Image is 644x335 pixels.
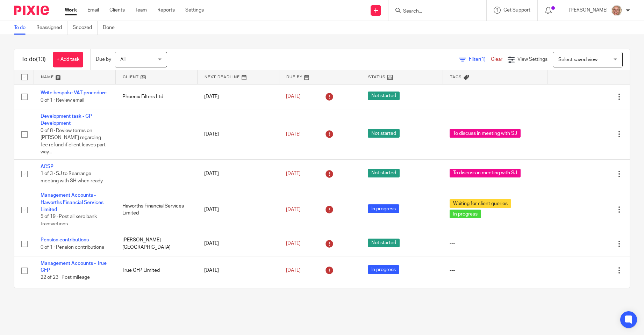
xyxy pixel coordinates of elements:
span: Select saved view [558,57,598,62]
span: To discuss in meeting with SJ [450,129,521,138]
span: (1) [480,57,486,62]
a: Work [65,7,77,14]
span: [DATE] [286,241,301,246]
span: In progress [368,204,399,213]
span: (13) [36,57,46,62]
div: --- [450,267,541,274]
td: [DATE] [197,84,279,109]
td: [DATE] [197,256,279,285]
input: Search [402,8,465,15]
td: [DATE] [197,231,279,256]
a: Pension contributions [41,238,89,242]
span: In progress [368,265,399,274]
span: View Settings [517,57,548,62]
td: [DATE] [197,159,279,188]
span: [DATE] [286,94,301,99]
span: 0 of 8 · Review terms on [PERSON_NAME] regarding fee refund if client leaves part way... [41,128,106,155]
span: Not started [368,92,400,100]
span: [DATE] [286,171,301,176]
div: --- [450,240,541,247]
span: Tags [450,75,462,79]
img: SJ.jpg [611,5,622,16]
a: Done [103,21,120,35]
a: Reassigned [36,21,67,35]
span: [DATE] [286,268,301,273]
span: 0 of 1 · Review email [41,98,84,103]
a: Write bespoke VAT procedure [41,90,107,95]
span: 0 of 1 · Pension contributions [41,245,104,250]
span: Waiting for client queries [450,199,511,208]
td: [PERSON_NAME][GEOGRAPHIC_DATA] [115,231,197,256]
span: [DATE] [286,132,301,137]
a: Development task - GP Development [41,114,92,126]
td: Haworths Financial Services Limited [115,188,197,231]
a: To do [14,21,31,35]
span: To discuss in meeting with SJ [450,169,521,177]
td: True CFP Limited [115,256,197,285]
a: Email [87,7,99,14]
span: 22 of 23 · Post mileage [41,275,90,280]
a: Snoozed [73,21,98,35]
span: 5 of 19 · Post all xero bank transactions [41,214,97,227]
span: Not started [368,239,400,247]
td: [DATE] [197,285,279,328]
a: Management Accounts - True CFP [41,261,107,273]
a: Reports [157,7,175,14]
h1: To do [21,56,46,63]
span: Not started [368,129,400,138]
p: Due by [96,56,111,63]
span: 1 of 3 · SJ to Rearrange meeting with SH when ready [41,171,103,183]
span: Get Support [503,8,530,13]
a: ACSP [41,164,53,169]
a: Clients [109,7,125,14]
a: Management Accounts - Haworths Financial Services Limited [41,193,103,212]
span: In progress [450,210,481,218]
div: --- [450,93,541,100]
span: All [120,57,126,62]
span: Not started [368,169,400,177]
a: + Add task [53,52,83,67]
span: Filter [469,57,491,62]
a: Team [135,7,147,14]
td: [DATE] [197,109,279,159]
img: Pixie [14,6,49,15]
td: Phoenix Filters Ltd [115,84,197,109]
a: Settings [185,7,204,14]
td: Haworths Financial Services Limited [115,285,197,328]
td: [DATE] [197,188,279,231]
p: [PERSON_NAME] [569,7,608,14]
a: Clear [491,57,502,62]
span: [DATE] [286,207,301,212]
